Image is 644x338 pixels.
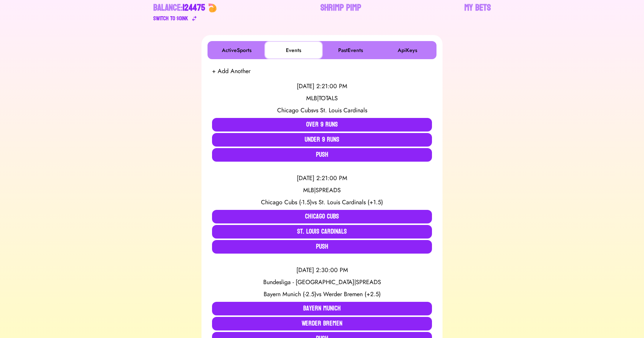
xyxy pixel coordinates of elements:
[264,290,316,298] span: Bayern Munich (-2.5)
[323,43,378,58] button: PastEvents
[212,106,432,115] div: vs
[212,82,432,91] div: [DATE] 2:21:00 PM
[261,198,312,206] span: Chicago Cubs (-1.5)
[212,210,432,223] button: Chicago Cubs
[208,3,217,12] img: 🍤
[320,106,367,115] span: St. Louis Cardinals
[209,43,264,58] button: ActiveSports
[464,2,491,23] a: My Bets
[277,106,313,115] span: Chicago Cubs
[212,290,432,299] div: vs
[212,302,432,315] button: Bayern Munich
[212,317,432,330] button: Werder Bremen
[212,278,432,287] div: Bundesliga - [GEOGRAPHIC_DATA] | SPREADS
[212,198,432,207] div: vs
[212,94,432,103] div: MLB | TOTALS
[212,133,432,147] button: Under 9 Runs
[153,2,205,14] div: Balance:
[319,198,383,206] span: St. Louis Cardinals (+1.5)
[212,186,432,195] div: MLB | SPREADS
[212,67,250,76] button: + Add Another
[153,14,188,23] div: Switch to $ OINK
[212,240,432,254] button: Push
[212,225,432,239] button: St. Louis Cardinals
[380,43,435,58] button: ApiKeys
[323,290,381,298] span: Werder Bremen (+2.5)
[212,174,432,183] div: [DATE] 2:21:00 PM
[320,2,361,23] a: Shrimp Pimp
[212,148,432,162] button: Push
[212,266,432,275] div: [DATE] 2:30:00 PM
[212,118,432,132] button: Over 9 Runs
[266,43,321,58] button: Events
